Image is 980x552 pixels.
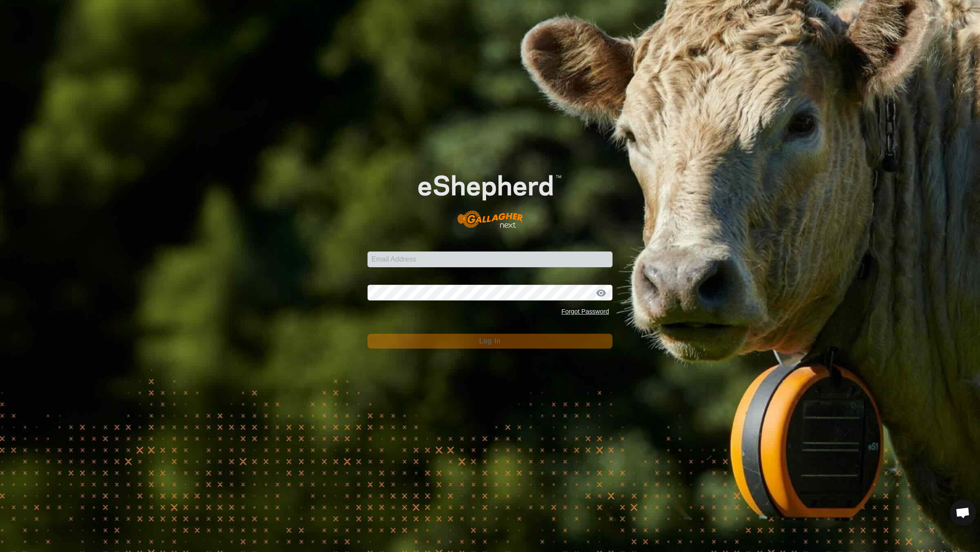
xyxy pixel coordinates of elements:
[950,500,976,526] div: Open chat
[367,252,612,267] input: Email Address
[392,154,588,238] img: E-shepherd Logo
[367,334,612,349] button: Log In
[561,308,609,315] a: Forgot Password
[479,337,500,345] span: Log In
